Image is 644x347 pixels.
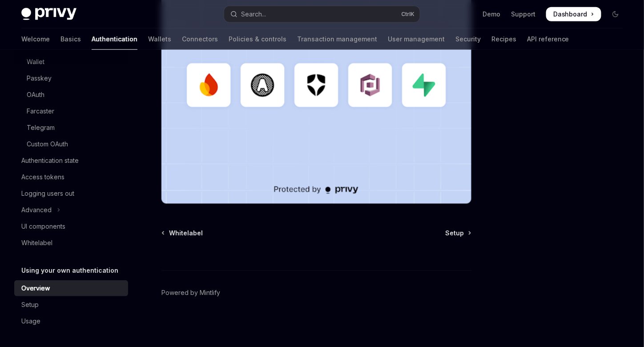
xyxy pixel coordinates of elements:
div: Search... [241,9,266,20]
span: Dashboard [553,10,588,19]
a: Security [455,28,481,50]
a: Connectors [182,28,218,50]
div: Usage [21,316,40,327]
a: Dashboard [546,7,601,21]
div: Setup [21,299,39,310]
img: dark logo [21,8,76,20]
a: Setup [445,229,471,238]
a: Passkey [14,70,128,86]
a: Whitelabel [14,235,128,251]
a: Demo [483,10,500,19]
div: Overview [21,283,50,294]
div: Logging users out [21,188,74,199]
a: OAuth [14,87,128,103]
a: User management [388,28,445,50]
a: UI components [14,218,128,234]
div: Advanced [21,205,52,215]
span: Setup [445,229,464,238]
a: Welcome [21,28,50,50]
div: Farcaster [27,106,54,117]
a: Custom OAuth [14,136,128,152]
button: Toggle Advanced section [14,202,128,218]
div: Custom OAuth [27,139,68,149]
a: Basics [60,28,81,50]
div: Whitelabel [21,238,52,248]
a: Transaction management [297,28,377,50]
a: Policies & controls [229,28,286,50]
div: OAuth [27,89,44,100]
div: Passkey [27,73,52,84]
a: Whitelabel [162,229,203,238]
a: API reference [527,28,569,50]
a: Recipes [491,28,516,50]
a: Usage [14,313,128,329]
a: Farcaster [14,103,128,119]
a: Wallets [148,28,171,50]
span: Ctrl K [401,11,415,18]
a: Overview [14,280,128,296]
a: Authentication state [14,153,128,169]
a: Telegram [14,120,128,136]
div: Access tokens [21,172,64,182]
div: UI components [21,221,65,232]
a: Access tokens [14,169,128,185]
a: Authentication [92,28,137,50]
div: Authentication state [21,155,79,166]
a: Logging users out [14,186,128,202]
a: Setup [14,297,128,313]
div: Telegram [27,122,55,133]
a: Support [511,10,535,19]
span: Whitelabel [169,229,203,238]
button: Toggle dark mode [608,7,623,21]
h5: Using your own authentication [21,265,118,276]
a: Powered by Mintlify [161,289,220,298]
button: Open search [224,6,420,22]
